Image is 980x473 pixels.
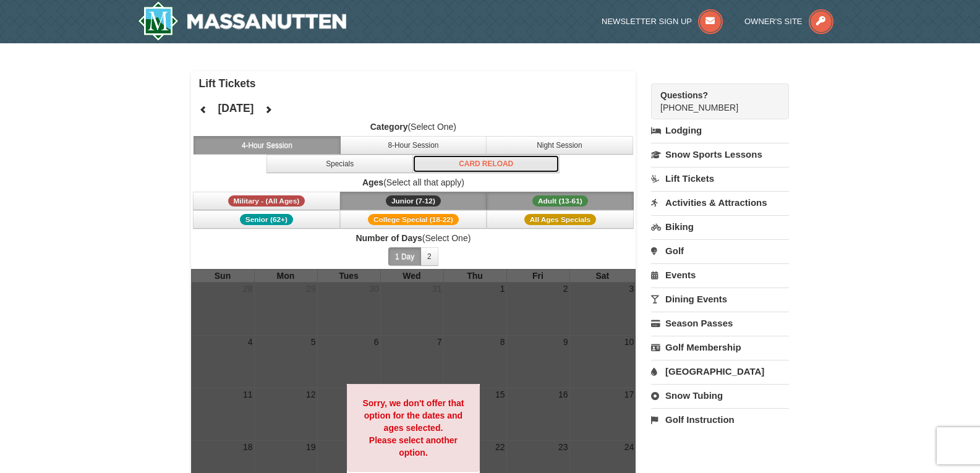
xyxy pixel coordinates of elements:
[744,17,833,26] a: Owner's Site
[651,312,789,335] a: Season Passes
[194,136,341,155] button: 4-Hour Session
[193,192,340,210] button: Military - (All Ages)
[138,1,347,41] a: Massanutten Resort
[486,136,633,155] button: Night Session
[651,408,789,431] a: Golf Instruction
[602,17,692,26] span: Newsletter Sign Up
[651,119,789,142] a: Lodging
[651,143,789,166] a: Snow Sports Lessons
[744,17,803,26] span: Owner's Site
[651,384,789,407] a: Snow Tubing
[193,210,340,229] button: Senior (62+)
[340,210,487,229] button: College Special (18-22)
[138,1,347,41] img: Massanutten Resort Logo
[240,214,293,225] span: Senior (62+)
[370,122,408,132] strong: Category
[356,233,422,243] strong: Number of Days
[532,195,588,207] span: Adult (13-61)
[651,167,789,190] a: Lift Tickets
[651,215,789,238] a: Biking
[651,288,789,310] a: Dining Events
[340,136,487,155] button: 8-Hour Session
[660,89,767,113] span: [PHONE_NUMBER]
[651,239,789,262] a: Golf
[524,214,596,225] span: All Ages Specials
[199,77,636,90] h4: Lift Tickets
[362,177,383,187] strong: Ages
[362,398,464,458] strong: Sorry, we don't offer that option for the dates and ages selected. Please select another option.
[602,17,723,26] a: Newsletter Sign Up
[218,102,254,114] h4: [DATE]
[388,247,421,266] button: 1 Day
[651,263,789,286] a: Events
[228,195,305,207] span: Military - (All Ages)
[487,192,634,210] button: Adult (13-61)
[191,176,636,189] label: (Select all that apply)
[340,192,487,210] button: Junior (7-12)
[420,247,438,266] button: 2
[651,360,789,383] a: [GEOGRAPHIC_DATA]
[487,210,634,229] button: All Ages Specials
[368,214,459,225] span: College Special (18-22)
[412,155,560,173] button: Card Reload
[191,232,636,244] label: (Select One)
[651,336,789,359] a: Golf Membership
[386,195,441,207] span: Junior (7-12)
[651,191,789,214] a: Activities & Attractions
[660,90,708,100] strong: Questions?
[191,121,636,133] label: (Select One)
[266,155,414,173] button: Specials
